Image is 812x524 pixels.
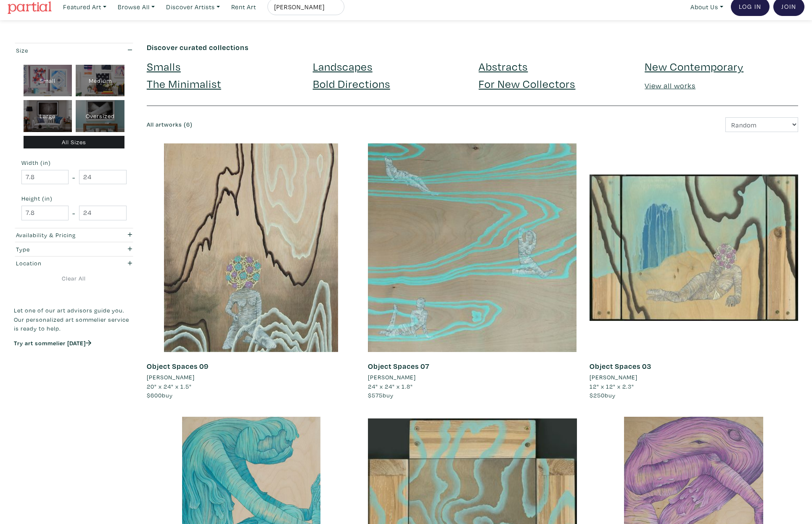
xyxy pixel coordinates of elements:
iframe: Customer reviews powered by Trustpilot [14,356,134,373]
span: $575 [368,391,383,399]
span: $250 [590,391,605,399]
a: Landscapes [313,59,373,74]
span: - [72,207,75,219]
span: 20" x 24" x 1.5" [147,382,192,390]
a: [PERSON_NAME] [590,373,798,382]
div: Location [16,259,100,268]
h6: Discover curated collections [147,43,798,52]
a: Bold Directions [313,76,390,91]
button: Location [14,257,134,270]
button: Availability & Pricing [14,228,134,242]
a: The Minimalist [147,76,221,91]
div: Medium [76,65,124,97]
li: [PERSON_NAME] [368,373,416,382]
span: 12" x 12" x 2.3" [590,382,634,390]
h6: All artworks (6) [147,121,466,128]
a: New Contemporary [645,59,743,74]
div: Availability & Pricing [16,230,100,240]
div: All Sizes [24,136,125,149]
div: Oversized [76,100,124,132]
button: Type [14,242,134,256]
a: Object Spaces 09 [147,361,209,371]
a: Smalls [147,59,181,74]
span: 24" x 24" x 1.8" [368,382,413,390]
span: buy [590,391,616,399]
a: Try art sommelier [DATE] [14,339,91,347]
a: Clear All [14,274,134,283]
div: Size [16,46,100,55]
a: [PERSON_NAME] [368,373,577,382]
span: - [72,172,75,183]
span: buy [368,391,394,399]
div: Large [24,100,72,132]
a: View all works [645,81,696,90]
span: $600 [147,391,162,399]
p: Let one of our art advisors guide you. Our personalized art sommelier service is ready to help. [14,306,134,333]
div: Small [24,65,72,97]
a: Object Spaces 07 [368,361,429,371]
button: Size [14,43,134,57]
div: Type [16,245,100,254]
small: Width (in) [21,160,127,166]
li: [PERSON_NAME] [147,373,195,382]
input: Search [273,2,336,12]
a: Object Spaces 03 [590,361,651,371]
span: buy [147,391,173,399]
a: Abstracts [479,59,528,74]
li: [PERSON_NAME] [590,373,637,382]
small: Height (in) [21,196,127,201]
a: For New Collectors [479,76,575,91]
a: [PERSON_NAME] [147,373,355,382]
